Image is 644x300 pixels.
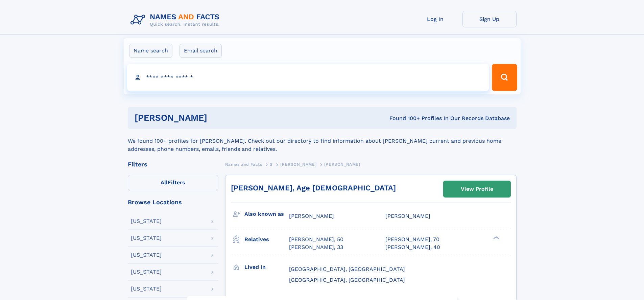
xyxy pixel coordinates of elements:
[128,11,225,29] img: Logo Names and Facts
[492,236,500,240] div: ❯
[131,235,162,241] div: [US_STATE]
[135,114,299,122] h1: [PERSON_NAME]
[385,236,439,243] a: [PERSON_NAME], 70
[385,213,430,219] span: [PERSON_NAME]
[444,181,510,197] a: View Profile
[129,44,172,58] label: Name search
[131,252,162,258] div: [US_STATE]
[131,218,162,224] div: [US_STATE]
[270,160,273,168] a: S
[270,162,273,167] span: S
[231,184,396,192] a: [PERSON_NAME], Age [DEMOGRAPHIC_DATA]
[244,208,289,220] h3: Also known as
[244,234,289,245] h3: Relatives
[131,269,162,275] div: [US_STATE]
[225,160,262,168] a: Names and Facts
[298,115,510,122] div: Found 100+ Profiles In Our Records Database
[280,160,316,168] a: [PERSON_NAME]
[324,162,360,167] span: [PERSON_NAME]
[161,179,168,186] span: All
[280,162,316,167] span: [PERSON_NAME]
[492,64,517,91] button: Search Button
[385,244,440,251] a: [PERSON_NAME], 40
[408,11,462,27] a: Log In
[128,175,218,191] label: Filters
[128,129,517,153] div: We found 100+ profiles for [PERSON_NAME]. Check out our directory to find information about [PERS...
[289,213,334,219] span: [PERSON_NAME]
[461,181,493,197] div: View Profile
[131,286,162,292] div: [US_STATE]
[180,44,222,58] label: Email search
[128,199,218,205] div: Browse Locations
[289,236,343,243] a: [PERSON_NAME], 50
[127,64,489,91] input: search input
[289,277,405,283] span: [GEOGRAPHIC_DATA], [GEOGRAPHIC_DATA]
[462,11,517,27] a: Sign Up
[128,161,218,167] div: Filters
[289,244,343,251] a: [PERSON_NAME], 33
[244,261,289,273] h3: Lived in
[289,266,405,272] span: [GEOGRAPHIC_DATA], [GEOGRAPHIC_DATA]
